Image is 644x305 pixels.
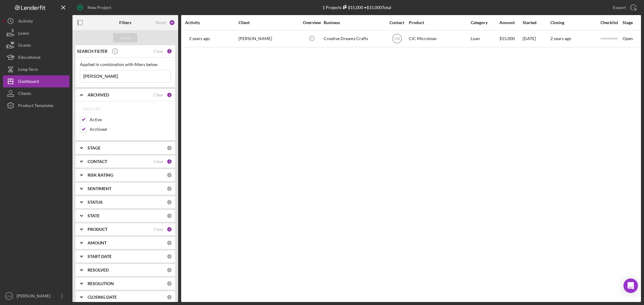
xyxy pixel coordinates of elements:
[88,213,100,218] b: STATE
[83,103,101,115] div: Select All
[15,290,54,303] div: [PERSON_NAME]
[239,20,299,25] div: Client
[90,126,171,132] label: Archived
[18,87,31,101] div: Clients
[3,87,69,99] button: Clients
[88,2,111,14] div: New Project
[88,186,111,191] b: SENTIMENT
[550,20,596,25] div: Closing
[550,36,571,41] time: 2 years ago
[523,31,550,47] div: [DATE]
[153,227,164,232] div: Clear
[3,290,69,302] button: CM[PERSON_NAME]
[613,2,626,14] div: Export
[322,5,391,10] div: 1 Projects • $15,000 Total
[88,200,103,205] b: STATUS
[169,20,175,26] div: 10
[386,20,408,25] div: Contact
[189,36,210,41] time: 2024-01-17 22:07
[623,278,638,293] div: Open Intercom Messenger
[18,39,31,53] div: Grants
[88,159,107,164] b: CONTACT
[167,213,172,219] div: 0
[300,20,323,25] div: Overview
[90,117,171,123] label: Active
[167,49,172,54] div: 1
[88,295,117,300] b: CLOSING DATE
[499,20,522,25] div: Amount
[119,20,131,25] b: Filters
[88,93,109,97] b: ARCHIVED
[7,294,11,298] text: CM
[3,39,69,51] button: Grants
[596,20,622,25] div: Checklist
[3,75,69,87] button: Dashboard
[471,31,499,47] div: Loan
[167,200,172,205] div: 0
[394,37,400,41] text: CM
[167,159,172,164] div: 3
[72,2,117,14] button: New Project
[523,20,550,25] div: Started
[409,31,469,47] div: CIC Microloan
[18,15,33,29] div: Activity
[120,33,131,42] div: Apply
[18,63,38,77] div: Long-Term
[471,20,499,25] div: Category
[324,31,384,47] div: Creative Dreamz Crafts
[167,145,172,151] div: 0
[156,20,166,25] div: Reset
[153,159,164,164] div: Clear
[153,49,164,54] div: Clear
[167,227,172,232] div: 4
[88,254,112,259] b: START DATE
[167,254,172,259] div: 0
[167,267,172,273] div: 0
[341,5,363,10] div: $15,000
[324,20,384,25] div: Business
[88,281,114,286] b: RESOLUTION
[88,227,107,232] b: PRODUCT
[88,268,109,272] b: RESOLVED
[185,20,238,25] div: Activity
[3,63,69,75] button: Long-Term
[88,173,113,178] b: RISK RATING
[18,27,29,41] div: Loans
[167,281,172,286] div: 0
[18,75,39,89] div: Dashboard
[3,99,69,112] button: Product Templates
[80,62,171,67] div: Applied in combination with filters below
[88,241,107,245] b: AMOUNT
[18,99,53,113] div: Product Templates
[167,186,172,191] div: 0
[167,172,172,178] div: 0
[113,33,137,42] button: Apply
[80,103,104,115] button: Select All
[88,146,101,150] b: STAGE
[239,31,299,47] div: [PERSON_NAME]
[167,92,172,98] div: 2
[499,36,515,41] span: $15,000
[153,93,164,97] div: Clear
[18,51,40,65] div: Educational
[3,27,69,39] button: Loans
[409,20,469,25] div: Product
[167,240,172,246] div: 0
[3,15,69,27] button: Activity
[3,51,69,63] button: Educational
[607,2,641,14] button: Export
[77,49,107,54] b: SEARCH FILTER
[167,294,172,300] div: 0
